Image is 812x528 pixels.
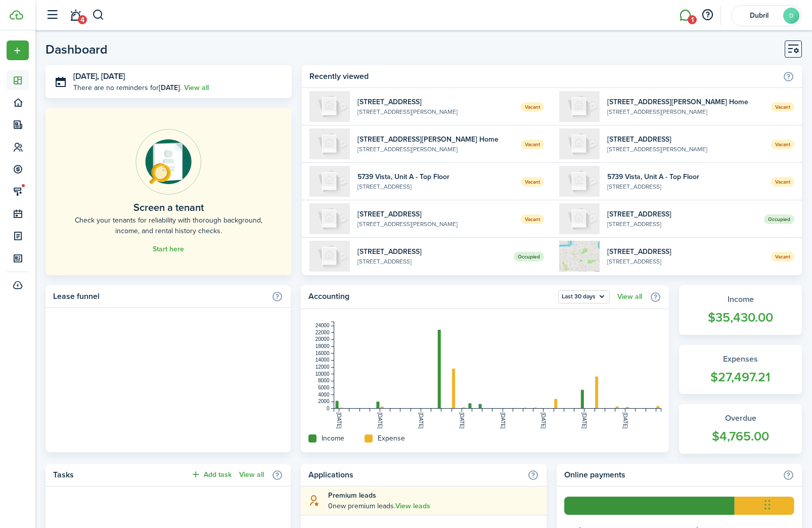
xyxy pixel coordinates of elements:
div: Drag [764,490,771,520]
b: [DATE] [159,82,180,93]
a: Overdue$4,765.00 [679,404,802,454]
home-widget-title: Income [322,433,344,444]
a: View all [239,471,264,479]
tspan: 6000 [319,385,330,390]
tspan: 10000 [315,371,330,377]
tspan: 2000 [319,399,330,404]
widget-list-item-title: [STREET_ADDRESS] [607,246,763,257]
button: Add task [191,469,232,480]
home-placeholder-description: Check your tenants for reliability with thorough background, income, and rental history checks. [68,215,269,236]
tspan: [DATE] [500,413,506,429]
img: A - Top Floor [559,166,600,197]
span: Vacant [521,102,544,112]
img: A [309,241,350,272]
home-widget-title: Lease funnel [53,290,266,302]
tspan: [DATE] [336,413,342,429]
button: Search [92,7,105,24]
span: Vacant [521,214,544,224]
i: soft [308,495,321,506]
widget-list-item-description: [STREET_ADDRESS] [357,182,514,191]
home-widget-title: Applications [308,469,522,481]
tspan: 4000 [319,392,330,398]
widget-list-item-description: [STREET_ADDRESS][PERSON_NAME] [607,145,763,154]
tspan: 12000 [315,364,330,370]
a: Notifications [66,3,85,28]
widget-list-item-title: [STREET_ADDRESS][PERSON_NAME] Home [357,134,514,145]
home-widget-title: Expense [378,433,405,444]
button: Open menu [558,290,610,303]
widget-list-item-title: [STREET_ADDRESS] [357,97,514,107]
img: Online payments [136,129,201,195]
widget-list-item-description: [STREET_ADDRESS] [607,219,756,229]
span: Vacant [521,177,544,187]
widget-list-item-description: [STREET_ADDRESS] [357,257,507,266]
widget-list-item-title: [STREET_ADDRESS] [357,246,507,257]
a: Income$35,430.00 [679,285,802,335]
img: Main Home [559,91,600,122]
a: Messaging [675,3,695,28]
home-widget-title: Recently viewed [309,70,778,82]
header-page-title: Dashboard [46,43,108,56]
span: 1 [688,15,697,24]
tspan: 16000 [315,350,330,356]
img: 1 [559,241,600,272]
tspan: [DATE] [418,413,424,429]
tspan: [DATE] [622,413,628,429]
img: 101 [309,91,350,122]
home-widget-title: Online payments [564,469,778,481]
widget-list-item-title: 5739 Vista, Unit A - Top Floor [607,171,763,182]
tspan: [DATE] [582,413,588,429]
widget-stats-title: Overdue [689,412,792,424]
button: Open menu [7,40,29,60]
button: Customise [785,40,802,58]
home-widget-title: Tasks [53,469,186,481]
widget-stats-count: $4,765.00 [689,427,792,446]
h3: [DATE], [DATE] [73,70,284,83]
widget-list-item-title: [STREET_ADDRESS] [357,209,514,219]
span: Vacant [771,177,794,187]
tspan: 0 [327,406,330,411]
widget-list-item-title: 5739 Vista, Unit A - Top Floor [357,171,514,182]
tspan: 20000 [315,336,330,342]
p: There are no reminders for . [73,82,182,93]
widget-stats-count: $27,497.21 [689,368,792,387]
home-placeholder-title: Screen a tenant [133,200,204,215]
tspan: [DATE] [541,413,547,429]
a: View all [617,293,642,301]
tspan: 22000 [315,330,330,335]
widget-list-item-description: [STREET_ADDRESS][PERSON_NAME] [357,145,514,154]
tspan: [DATE] [459,413,465,429]
explanation-description: 0 new premium leads . [328,501,538,511]
tspan: 14000 [315,357,330,363]
widget-list-item-description: [STREET_ADDRESS] [607,257,763,266]
button: Open sidebar [42,6,62,25]
iframe: Chat Widget [761,479,812,528]
home-widget-title: Accounting [308,290,553,303]
a: Expenses$27,497.21 [679,345,802,394]
img: Main Home [309,128,350,159]
widget-list-item-description: [STREET_ADDRESS][PERSON_NAME] [607,107,763,116]
widget-list-item-description: [STREET_ADDRESS] [607,182,763,191]
button: Open resource center [699,7,716,24]
a: View all [184,82,209,93]
tspan: 24000 [315,323,330,328]
span: Vacant [771,140,794,149]
span: Dubril [739,12,779,19]
span: Occupied [514,252,544,261]
explanation-title: Premium leads [328,490,538,501]
a: Start here [153,245,184,253]
widget-stats-title: Income [689,293,792,305]
img: 101 [309,203,350,234]
span: Occupied [764,214,794,224]
img: A [559,203,600,234]
img: 101 [559,128,600,159]
widget-list-item-description: [STREET_ADDRESS][PERSON_NAME] [357,107,514,116]
avatar-text: D [783,8,799,24]
span: Vacant [771,102,794,112]
widget-list-item-title: [STREET_ADDRESS] [607,209,756,219]
widget-list-item-title: [STREET_ADDRESS] [607,134,763,145]
widget-list-item-description: [STREET_ADDRESS][PERSON_NAME] [357,219,514,229]
span: Vacant [771,252,794,261]
tspan: 18000 [315,343,330,349]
